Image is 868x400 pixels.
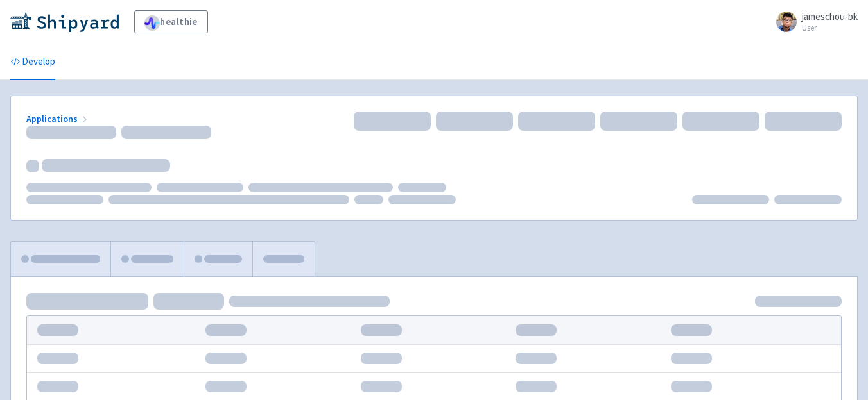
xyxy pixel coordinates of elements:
a: jameschou-bk User [768,12,858,32]
a: Develop [10,44,55,80]
img: Shipyard logo [10,12,119,32]
a: Applications [26,113,90,124]
small: User [802,24,858,32]
a: healthie [134,10,208,33]
span: jameschou-bk [802,10,858,22]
